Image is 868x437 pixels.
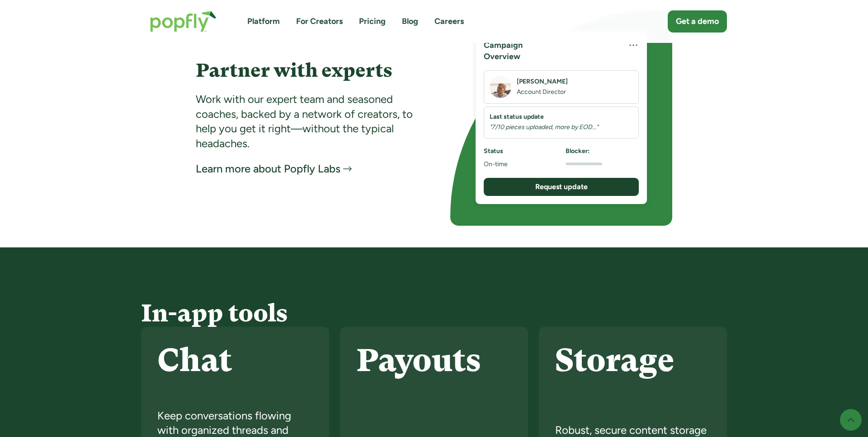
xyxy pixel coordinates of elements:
[668,10,727,33] a: Get a demo
[141,300,727,326] h4: In-app tools
[484,40,557,62] h5: Campaign Overview
[296,16,343,27] a: For Creators
[566,147,639,160] h6: Blocker:
[141,2,226,41] a: home
[484,147,557,156] h6: Status
[157,343,313,378] h4: Chat
[196,92,418,151] div: Work with our expert team and seasoned coaches, backed by a network of creators, to help you get ...
[555,343,711,378] h4: Storage
[676,16,719,27] div: Get a demo
[484,158,557,170] div: On-time
[359,16,386,27] a: Pricing
[517,86,568,98] div: Account Director
[196,162,352,176] a: Learn more about Popfly Labs
[196,60,418,81] h4: Partner with experts
[196,162,340,176] div: Learn more about Popfly Labs
[490,123,598,131] em: "7/10 pieces uploaded, more by EOD..."
[402,16,418,27] a: Blog
[247,16,280,27] a: Platform
[490,112,598,121] h6: Last status update
[434,16,464,27] a: Careers
[517,77,568,86] h6: [PERSON_NAME]
[492,182,631,192] div: Request update
[356,343,512,378] h4: Payouts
